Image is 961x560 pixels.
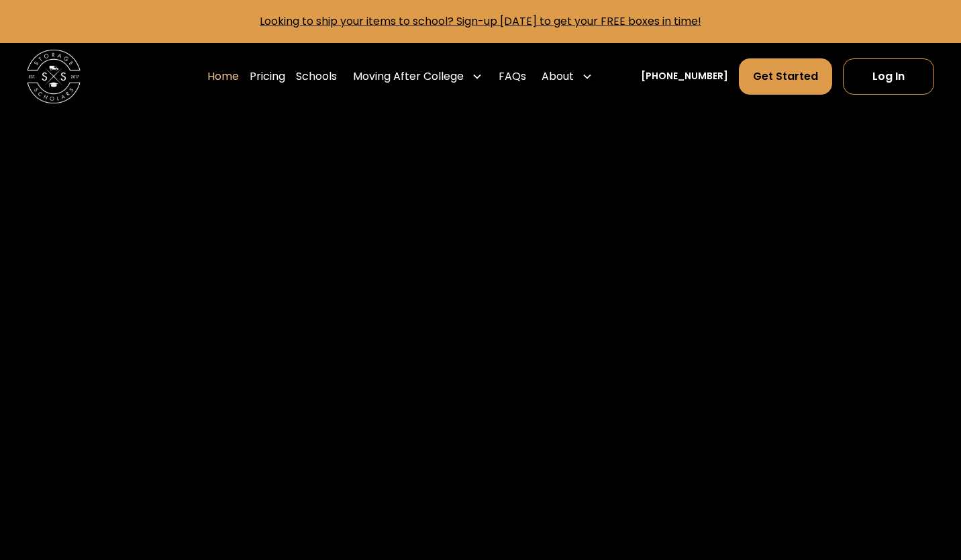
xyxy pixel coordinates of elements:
a: Home [207,58,239,95]
a: Log In [843,58,934,95]
a: Looking to ship your items to school? Sign-up [DATE] to get your FREE boxes in time! [260,13,701,29]
a: Get Started [739,58,832,95]
div: Moving After College [353,68,464,85]
div: About [542,68,574,85]
a: [PHONE_NUMBER] [641,69,728,83]
a: Schools [296,58,337,95]
img: Storage Scholars main logo [27,50,81,103]
a: FAQs [499,58,526,95]
a: Pricing [250,58,285,95]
